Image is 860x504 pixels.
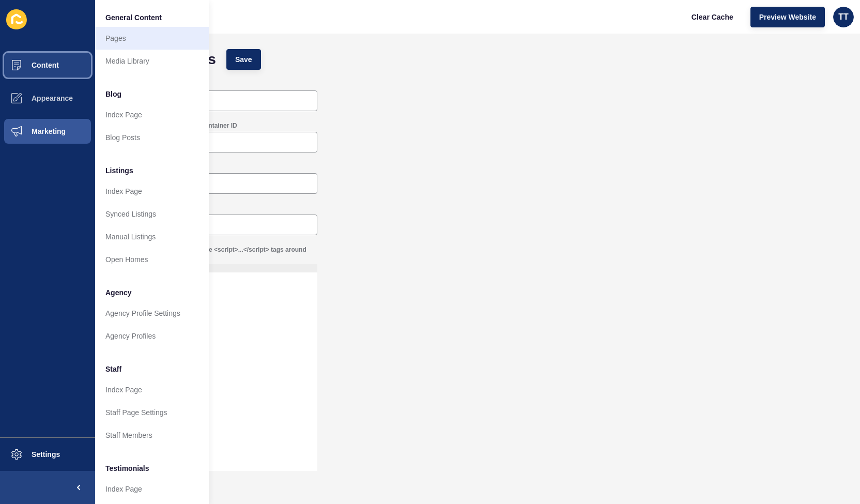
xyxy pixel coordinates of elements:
a: Blog Posts [95,126,209,149]
a: Index Page [95,478,209,500]
span: Save [235,54,252,65]
span: Agency [105,287,132,298]
a: Staff Page Settings [95,401,209,424]
a: Manual Listings [95,225,209,248]
span: TT [838,12,849,22]
label: [PERSON_NAME] Reach GTM Container ID [111,121,237,130]
button: Clear Cache [683,7,742,27]
span: Listings [105,165,133,176]
button: Save [226,49,261,70]
button: Preview Website [750,7,825,27]
a: Agency Profile Settings [95,302,209,325]
span: Preview Website [759,12,816,22]
a: Pages [95,27,209,50]
span: Staff [105,364,121,374]
span: General Content [105,12,162,23]
a: Index Page [95,103,209,126]
span: Testimonials [105,463,149,474]
a: Index Page [95,180,209,203]
a: Agency Profiles [95,325,209,347]
span: Blog [105,89,121,99]
span: Clear Cache [692,12,733,22]
label: Custom tracking snippets (include <script>...</script> tags around plain JS) [111,246,317,262]
a: Media Library [95,50,209,72]
a: Open Homes [95,248,209,271]
a: Synced Listings [95,203,209,225]
a: Index Page [95,378,209,401]
a: Staff Members [95,424,209,447]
